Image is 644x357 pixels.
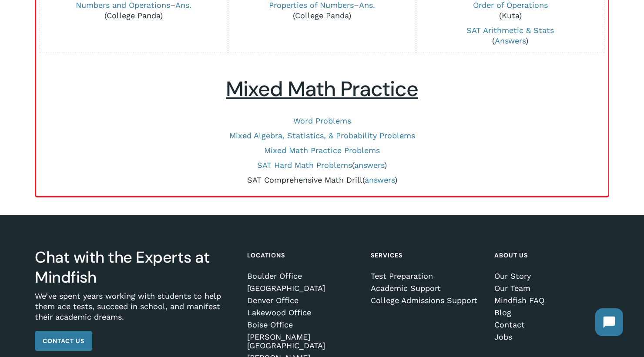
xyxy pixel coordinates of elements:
iframe: Chatbot [587,300,632,345]
a: Academic Support [371,284,483,293]
p: ( ) [45,175,599,185]
a: Boise Office [247,320,359,329]
a: Blog [494,308,606,317]
a: Mindfish FAQ [494,296,606,305]
a: answers [365,175,395,184]
a: Our Story [494,272,606,280]
a: Our Team [494,284,606,293]
h4: Locations [247,247,359,263]
h4: About Us [494,247,606,263]
a: Word Problems [293,116,351,125]
a: Ans. [359,0,375,10]
a: SAT Hard Math Problems [257,160,352,170]
p: ( ) [421,25,600,46]
a: Answers [495,36,526,45]
a: Contact Us [35,331,92,351]
a: answers [354,160,384,170]
a: Lakewood Office [247,308,359,317]
a: Jobs [494,333,606,341]
a: [GEOGRAPHIC_DATA] [247,284,359,293]
p: We’ve spent years working with students to help them ace tests, succeed in school, and manifest t... [35,291,236,331]
span: Contact Us [43,337,84,345]
a: Properties of Numbers [269,0,354,10]
a: Ans. [175,0,191,10]
a: Numbers and Operations [76,0,170,10]
a: Contact [494,320,606,329]
a: Boulder Office [247,272,359,280]
a: Test Preparation [371,272,483,280]
a: College Admissions Support [371,296,483,305]
a: SAT Arithmetic & Stats [466,26,554,35]
a: [PERSON_NAME][GEOGRAPHIC_DATA] [247,333,359,350]
p: ( ) [45,160,599,170]
a: Mixed Math Practice Problems [264,146,380,155]
a: Mixed Algebra, Statistics, & Probability Problems [229,131,415,140]
u: Mixed Math Practice [226,75,418,103]
a: Order of Operations [473,0,548,10]
h3: Chat with the Experts at Mindfish [35,247,236,287]
a: Denver Office [247,296,359,305]
a: SAT Comprehensive Math Drill [247,175,362,184]
h4: Services [371,247,483,263]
